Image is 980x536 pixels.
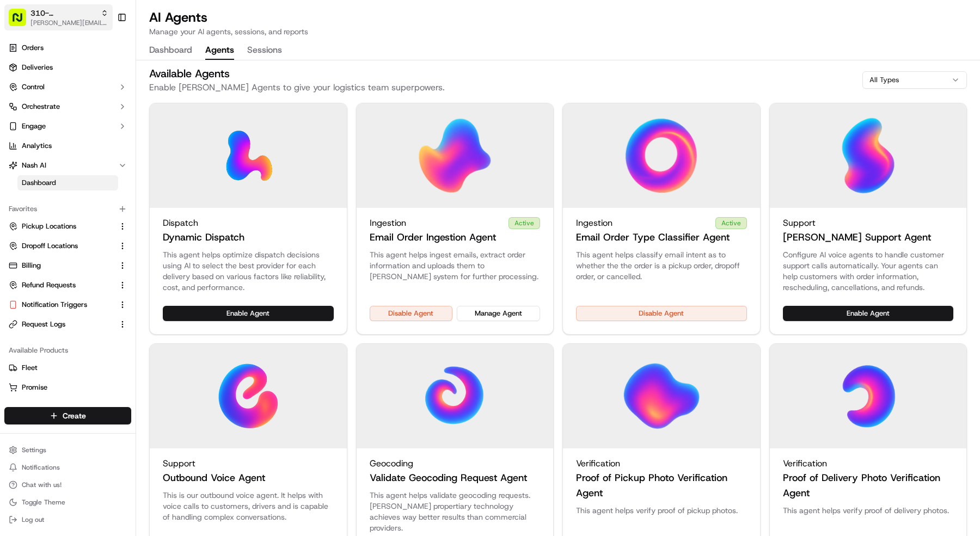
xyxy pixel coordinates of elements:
span: [DATE] [81,168,103,177]
button: Start new chat [185,107,198,120]
h3: Proof of Pickup Photo Verification Agent [576,470,747,501]
a: 📗Knowledge Base [7,238,88,258]
p: This is our outbound voice agent. It helps with voice calls to customers, drivers and is capable ... [163,490,334,522]
img: 1736555255976-a54dd68f-1ca7-489b-9aae-adbdc363a1c4 [11,103,30,123]
span: Pylon [108,269,132,278]
button: Dashboard [149,41,192,60]
button: Disable Agent [370,306,453,321]
span: Create [63,410,86,421]
button: Manage Agent [457,306,540,321]
span: Billing [22,261,41,270]
div: Favorites [4,200,131,218]
button: Chat with us! [4,477,131,492]
button: Disable Agent [576,306,747,321]
a: Billing [9,261,114,270]
button: Log out [4,512,131,527]
div: Support [163,457,334,470]
button: Engage [4,118,131,135]
button: Enable Agent [783,306,954,321]
button: Nash AI [4,157,131,174]
img: Charlie Support Agent [829,116,907,195]
button: Fleet [4,359,131,377]
a: Fleet [9,363,127,373]
div: Geocoding [370,457,541,470]
p: This agent helps verify proof of pickup photos. [576,505,747,516]
div: 💻 [92,244,101,252]
a: Deliveries [4,59,131,76]
div: 📗 [11,244,20,252]
a: Request Logs [9,319,114,329]
span: API Documentation [103,243,175,254]
p: This agent helps classify email intent as to whether the the order is a pickup order, dropoff ord... [576,249,747,282]
div: Support [783,217,954,230]
span: Orchestrate [22,102,60,112]
h1: AI Agents [149,9,308,26]
span: Dropoff Locations [22,241,78,251]
span: Request Logs [22,319,65,329]
span: Knowledge Base [22,243,83,254]
span: Analytics [22,141,52,151]
span: Orders [22,43,44,53]
p: This agent helps validate geocoding requests. [PERSON_NAME] propertiary technology achieves way b... [370,490,541,533]
div: Available Products [4,342,131,359]
span: Control [22,82,45,92]
p: This agent helps optimize dispatch decisions using AI to select the best provider for each delive... [163,249,334,293]
h3: Dynamic Dispatch [163,230,244,245]
a: Dropoff Locations [9,241,114,251]
div: Dispatch [163,217,334,230]
span: Deliveries [22,63,53,72]
img: nakirzaman [11,158,28,175]
span: Promise [22,383,47,392]
button: 310- [PERSON_NAME]- Colleyville[PERSON_NAME][EMAIL_ADDRESS][DOMAIN_NAME] [4,4,113,30]
span: Fleet [22,363,38,373]
button: Notification Triggers [4,296,131,313]
p: Configure AI voice agents to handle customer support calls automatically. Your agents can help cu... [783,249,954,293]
input: Got a question? Start typing here... [28,70,196,81]
button: Dropoff Locations [4,237,131,255]
h3: Email Order Ingestion Agent [370,230,496,245]
a: Pickup Locations [9,221,114,231]
button: Create [4,407,131,424]
button: Pickup Locations [4,218,131,235]
button: 310- [PERSON_NAME]- Colleyville [30,8,96,19]
span: nakirzaman [34,168,72,177]
button: See all [169,139,198,152]
img: Proof of Delivery Photo Verification Agent [829,357,907,435]
p: This agent helps verify proof of delivery photos. [783,505,954,516]
span: [DATE] [75,198,97,206]
button: Agents [205,41,234,60]
img: Dynamic Dispatch [209,116,287,195]
span: Dashboard [22,178,56,188]
span: ezil cloma [34,198,66,206]
span: Notifications [22,463,60,472]
span: Notification Triggers [22,300,87,310]
span: • [74,168,78,177]
button: Control [4,78,131,96]
button: Notifications [4,460,131,475]
button: Enable Agent [163,306,334,321]
span: Toggle Theme [22,498,65,507]
a: Orders [4,39,131,57]
button: Sessions [247,41,282,60]
span: [PERSON_NAME][EMAIL_ADDRESS][DOMAIN_NAME] [30,19,108,27]
img: 1727276513143-84d647e1-66c0-4f92-a045-3c9f9f5dfd92 [23,103,42,123]
a: Powered byPylon [77,269,132,278]
button: Orchestrate [4,98,131,115]
button: Request Logs [4,316,131,333]
a: Notification Triggers [9,300,114,310]
div: Verification [576,457,747,470]
a: Analytics [4,137,131,155]
span: Refund Requests [22,280,76,290]
span: Nash AI [22,161,46,170]
img: Validate Geocoding Request Agent [415,357,494,435]
img: Nash [11,10,33,32]
button: Refund Requests [4,276,131,294]
img: Email Order Ingestion Agent [415,116,494,195]
button: Promise [4,379,131,396]
h3: Proof of Delivery Photo Verification Agent [783,470,954,501]
h2: Available Agents [149,66,445,81]
span: Log out [22,515,44,524]
button: Billing [4,257,131,274]
h3: Email Order Type Classifier Agent [576,230,730,245]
